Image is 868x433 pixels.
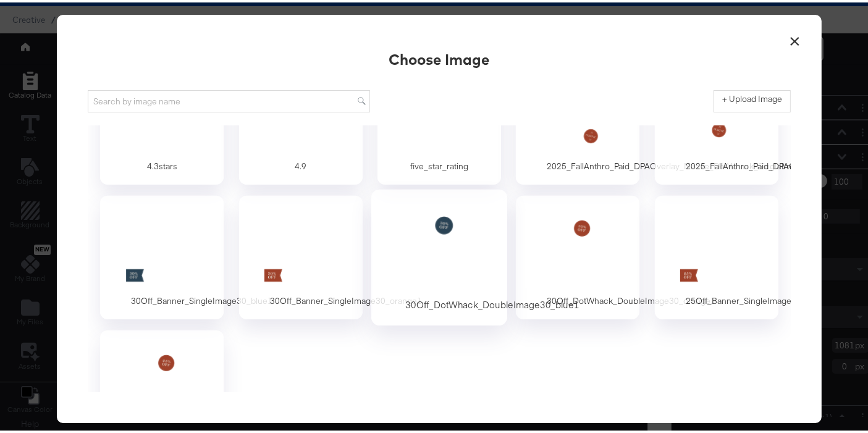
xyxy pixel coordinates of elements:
div: Choose Image [389,46,490,67]
div: 4.9 [270,158,332,170]
button: × [784,25,806,47]
div: five_star_rating [408,158,470,170]
div: 30Off_DotWhack_DoubleImage30_orange1 [516,193,639,317]
div: 25Off_Banner_SingleImage30_orange [686,293,833,305]
div: 25Off_Banner_SingleImage30_orange [655,193,778,317]
input: Search by image name [88,88,370,111]
button: + Upload Image [714,88,791,110]
div: 30Off_Banner_SingleImage30_blue1 [131,293,272,305]
div: 30Off_Banner_SingleImage30_orange1 [239,193,363,317]
div: 30Off_DotWhack_DoubleImage30_blue1 [405,296,579,309]
div: 30Off_DotWhack_DoubleImage30_orange1 [547,293,715,305]
div: 30Off_Banner_SingleImage30_blue1 [100,193,224,317]
div: 30Off_DotWhack_DoubleImage30_blue1 [371,187,507,323]
div: 2025_FallAnthro_Paid_DPAOverlay_Maeve_DotWhack_SingleImage [547,158,806,170]
div: 30Off_Banner_SingleImage30_orange1 [270,293,422,305]
div: 4.3stars [131,158,193,170]
label: + Upload Image [722,91,782,103]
